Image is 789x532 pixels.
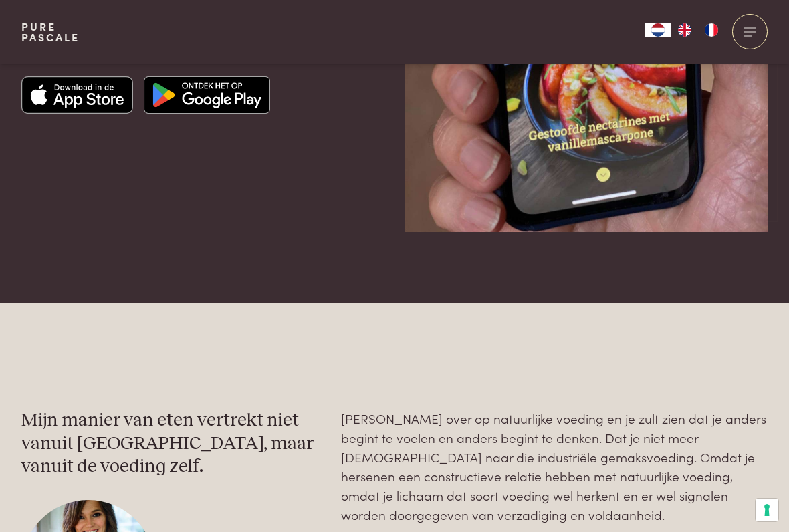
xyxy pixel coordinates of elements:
a: EN [671,23,698,37]
p: [PERSON_NAME] over op natuurlijke voeding en je zult zien dat je anders begint te voelen en ander... [341,409,768,524]
a: NL [645,23,671,37]
img: Apple app store [21,76,134,114]
div: Language [645,23,671,37]
h3: Mijn manier van eten vertrekt niet vanuit [GEOGRAPHIC_DATA], maar vanuit de voeding zelf. [21,409,320,479]
button: Uw voorkeuren voor toestemming voor trackingtechnologieën [756,499,778,521]
a: FR [698,23,725,37]
img: Google app store [144,76,270,114]
aside: Language selected: Nederlands [645,23,725,37]
a: PurePascale [21,21,80,43]
ul: Language list [671,23,725,37]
